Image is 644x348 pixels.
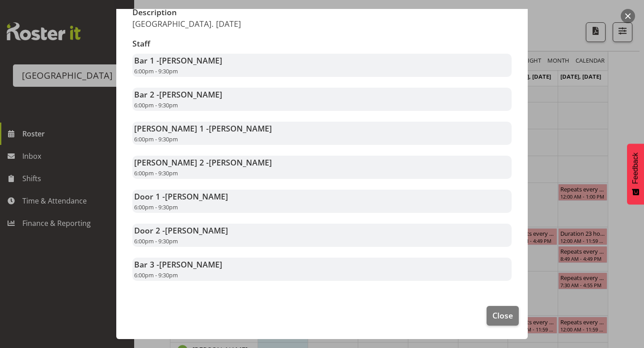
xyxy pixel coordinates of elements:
strong: [PERSON_NAME] 2 - [134,157,272,168]
span: [PERSON_NAME] [159,259,222,270]
span: [PERSON_NAME] [165,191,228,202]
span: [PERSON_NAME] [159,55,222,66]
span: 6:00pm - 9:30pm [134,169,178,177]
strong: Bar 1 - [134,55,222,66]
span: 6:00pm - 9:30pm [134,135,178,143]
span: 6:00pm - 9:30pm [134,271,178,279]
span: Feedback [631,153,640,184]
strong: Bar 2 - [134,89,222,100]
h3: Staff [132,39,512,48]
span: 6:00pm - 9:30pm [134,203,178,211]
strong: [PERSON_NAME] 1 - [134,123,272,134]
span: [PERSON_NAME] [165,225,228,236]
span: [PERSON_NAME] [209,123,272,134]
span: Close [492,310,513,321]
span: [PERSON_NAME] [209,157,272,168]
strong: Door 1 - [134,191,228,202]
strong: Bar 3 - [134,259,222,270]
button: Close [487,306,519,326]
p: [GEOGRAPHIC_DATA]. [DATE] [132,19,317,29]
span: [PERSON_NAME] [159,89,222,100]
strong: Door 2 - [134,225,228,236]
button: Feedback - Show survey [627,144,644,204]
h3: Description [132,8,317,17]
span: 6:00pm - 9:30pm [134,101,178,109]
span: 6:00pm - 9:30pm [134,67,178,75]
span: 6:00pm - 9:30pm [134,237,178,245]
